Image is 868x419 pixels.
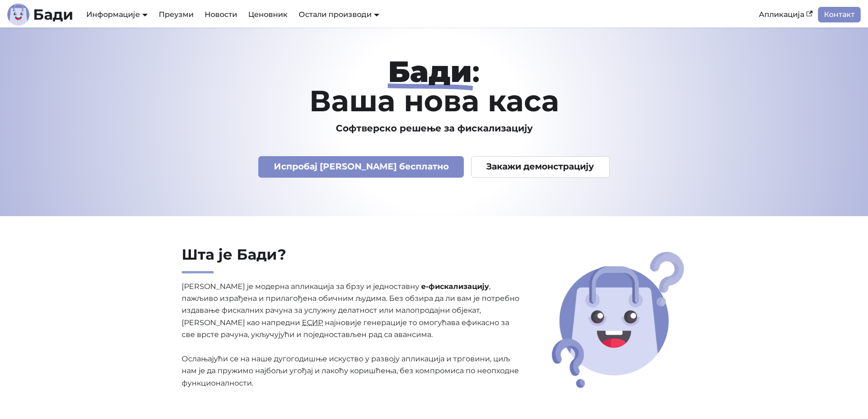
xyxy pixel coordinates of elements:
img: Шта је Бади? [549,249,687,391]
a: Новости [199,7,243,22]
a: Информације [86,10,148,19]
b: Бади [33,7,73,22]
a: Преузми [153,7,199,22]
a: Контакт [818,7,861,22]
h3: Софтверско решење за фискализацију [139,123,729,134]
h2: Шта је Бади? [182,245,520,273]
a: Остали производи [299,10,379,19]
abbr: Електронски систем за издавање рачуна [302,318,323,327]
h1: : Ваша нова каса [139,57,729,115]
img: Лого [7,4,29,26]
strong: е-фискализацију [421,282,489,291]
p: [PERSON_NAME] је модерна апликација за брзу и једноставну , пажљиво израђена и прилагођена обични... [182,281,520,390]
a: ЛогоБади [7,4,73,26]
a: Ценовник [243,7,293,22]
strong: Бади [388,54,472,89]
a: Закажи демонстрацију [471,156,610,178]
a: Испробај [PERSON_NAME] бесплатно [258,156,464,178]
a: Апликација [753,7,818,22]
